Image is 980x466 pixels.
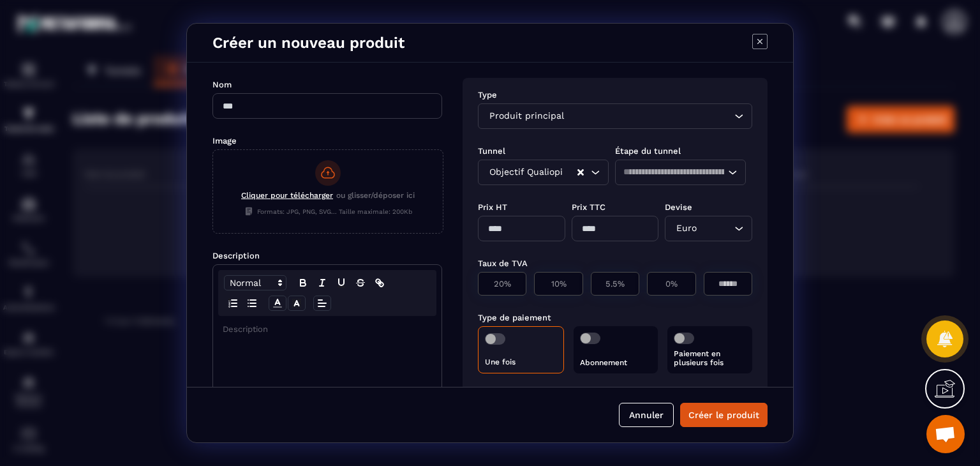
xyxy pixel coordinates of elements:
[680,403,768,427] button: Créer le produit
[567,109,731,123] input: Search for option
[478,90,497,100] label: Type
[673,222,699,236] span: Euro
[577,168,584,177] button: Clear Selected
[478,160,609,185] div: Search for option
[674,349,746,367] p: Paiement en plusieurs fois
[212,34,405,52] h4: Créer un nouveau produit
[665,202,692,212] label: Devise
[541,279,575,289] p: 10%
[478,259,528,268] label: Taux de TVA
[485,279,519,289] p: 20%
[241,191,333,200] span: Cliquer pour télécharger
[615,146,681,156] label: Étape du tunnel
[699,222,731,236] input: Search for option
[580,358,652,367] p: Abonnement
[572,202,605,212] label: Prix TTC
[212,80,232,89] label: Nom
[485,357,557,366] p: Une fois
[478,103,752,129] div: Search for option
[926,415,965,453] a: Ouvrir le chat
[212,251,260,260] label: Description
[619,403,674,427] button: Annuler
[623,165,725,179] input: Search for option
[478,146,505,156] label: Tunnel
[478,313,551,322] label: Type de paiement
[665,216,752,241] div: Search for option
[336,191,415,203] span: ou glisser/déposer ici
[486,165,565,179] span: Objectif Qualiopi
[478,202,507,212] label: Prix HT
[244,207,412,216] span: Formats: JPG, PNG, SVG... Taille maximale: 200Kb
[598,279,632,289] p: 5.5%
[654,279,688,289] p: 0%
[565,165,576,179] input: Search for option
[486,109,567,123] span: Produit principal
[212,136,237,146] label: Image
[615,160,746,185] div: Search for option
